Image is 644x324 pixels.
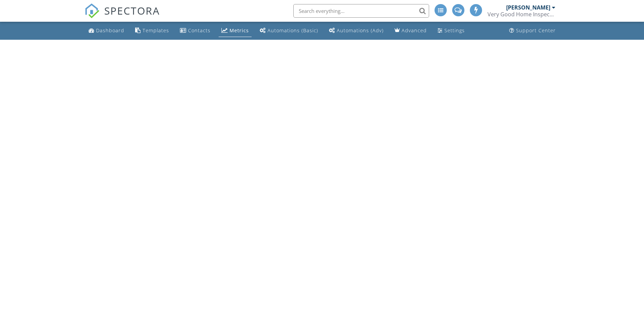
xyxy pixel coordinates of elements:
[392,24,429,37] a: Advanced
[326,24,386,37] a: Automations (Advanced)
[516,27,556,34] div: Support Center
[188,27,210,34] div: Contacts
[487,11,555,18] div: Very Good Home Inspections
[143,27,169,34] div: Templates
[177,24,213,37] a: Contacts
[132,24,172,37] a: Templates
[219,24,252,37] a: Metrics
[506,4,550,11] div: [PERSON_NAME]
[85,9,160,23] a: SPECTORA
[402,27,427,34] div: Advanced
[257,24,321,37] a: Automations (Basic)
[293,4,429,18] input: Search everything...
[86,24,127,37] a: Dashboard
[507,24,558,37] a: Support Center
[229,27,249,34] div: Metrics
[435,24,467,37] a: Settings
[337,27,384,34] div: Automations (Adv)
[96,27,124,34] div: Dashboard
[104,3,160,18] span: SPECTORA
[268,27,318,34] div: Automations (Basic)
[85,3,99,18] img: The Best Home Inspection Software - Spectora
[444,27,465,34] div: Settings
